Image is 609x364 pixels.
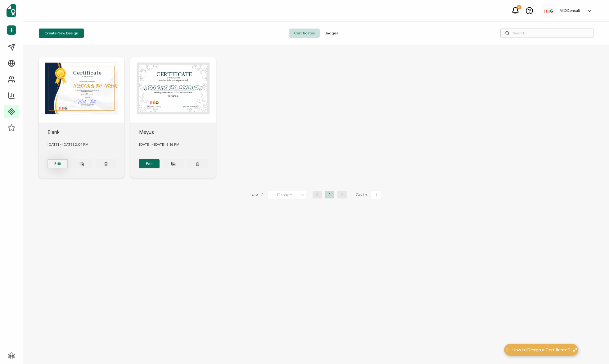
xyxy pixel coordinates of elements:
button: Edit [47,159,68,168]
input: Select [268,191,306,199]
span: Total 2 [250,191,263,199]
span: How to Design a Certificate? [512,347,570,353]
img: sertifier-logomark-colored.svg [7,4,16,17]
h5: MIOConsult [560,8,580,13]
img: 4ac82286-227b-4160-bb82-0ea2bd6d2693.png [544,8,553,13]
iframe: Chat Widget [578,334,609,364]
span: Badges [320,29,343,38]
div: Meyus [139,129,216,136]
li: 1 [325,191,334,198]
button: Create New Design [39,29,84,38]
span: Certificates [289,29,320,38]
input: Search [500,29,593,38]
span: Go to [356,191,383,199]
div: Blank [47,129,124,136]
img: minimize-icon.svg [573,348,578,352]
button: Edit [139,159,160,168]
div: [DATE] - [DATE] 5.16 PM [139,136,216,153]
div: [DATE] - [DATE] 2.01 PM [47,136,124,153]
div: 12 [517,5,521,9]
